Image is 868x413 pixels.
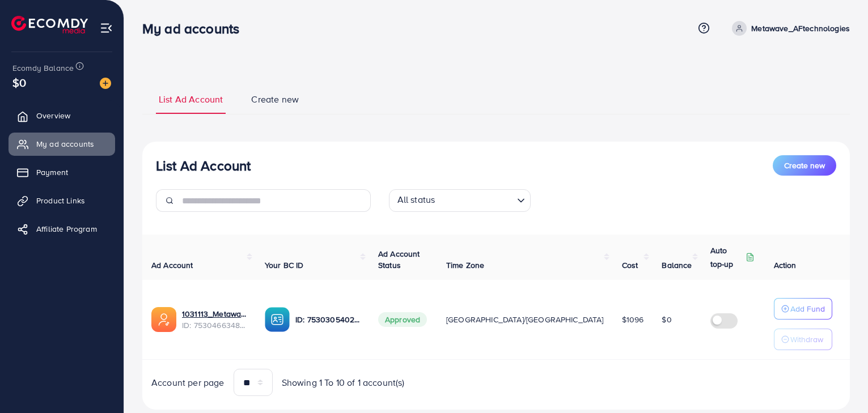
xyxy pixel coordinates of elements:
p: ID: 7530305402353795080 [295,313,360,326]
span: $1096 [622,314,644,325]
iframe: Chat [820,362,859,405]
span: Create new [784,160,825,171]
span: List Ad Account [159,93,223,106]
span: [GEOGRAPHIC_DATA]/[GEOGRAPHIC_DATA] [446,314,604,325]
span: Ad Account Status [378,248,420,271]
input: Search for option [438,191,512,209]
span: Showing 1 To 10 of 1 account(s) [282,376,405,389]
button: Create new [773,155,836,176]
a: My ad accounts [9,133,115,155]
span: Create new [251,93,299,106]
a: 1031113_Metawave_AFtechnologies_1753323342931 [182,308,247,320]
span: Payment [36,167,68,178]
div: Search for option [389,189,531,212]
p: Metawave_AFtechnologies [751,22,850,35]
a: Overview [9,104,115,127]
span: Account per page [151,376,225,389]
span: Your BC ID [265,259,304,271]
span: Action [774,259,797,271]
a: Payment [9,161,115,184]
a: Affiliate Program [9,218,115,240]
p: Withdraw [790,333,823,346]
a: Product Links [9,189,115,212]
span: ID: 7530466348280135697 [182,320,247,331]
img: ic-ba-acc.ded83a64.svg [265,307,290,332]
span: Approved [378,312,427,327]
h3: My ad accounts [142,20,248,37]
img: image [100,78,111,89]
span: Product Links [36,195,85,206]
span: Time Zone [446,259,484,271]
div: <span class='underline'>1031113_Metawave_AFtechnologies_1753323342931</span></br>7530466348280135697 [182,308,247,331]
button: Add Fund [774,298,832,320]
button: Withdraw [774,329,832,350]
span: Ecomdy Balance [12,62,74,74]
span: Cost [622,259,638,271]
span: My ad accounts [36,138,94,150]
span: Ad Account [151,259,193,271]
span: $0 [12,74,26,91]
span: Overview [36,110,70,121]
span: All status [395,191,438,209]
p: Auto top-up [710,244,743,271]
span: $0 [662,314,671,325]
span: Balance [662,259,692,271]
span: Affiliate Program [36,223,97,235]
img: ic-ads-acc.e4c84228.svg [151,307,176,332]
h3: List Ad Account [156,157,251,174]
a: Metawave_AFtechnologies [727,21,850,36]
img: logo [11,16,88,33]
p: Add Fund [790,302,825,316]
img: menu [100,22,113,35]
